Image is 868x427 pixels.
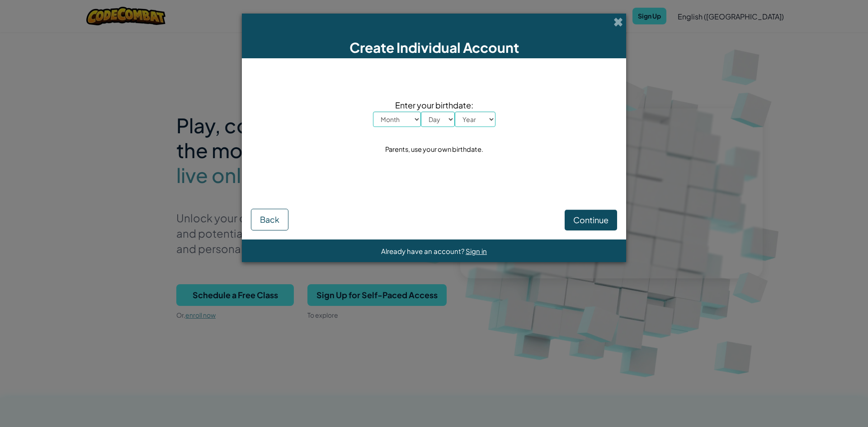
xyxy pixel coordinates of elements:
[385,143,483,156] div: Parents, use your own birthdate.
[373,99,495,112] span: Enter your birthdate:
[349,39,519,56] span: Create Individual Account
[573,215,609,225] span: Continue
[251,209,288,230] button: Back
[260,214,279,225] span: Back
[466,247,487,255] a: Sign in
[381,247,466,255] span: Already have an account?
[565,210,617,230] button: Continue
